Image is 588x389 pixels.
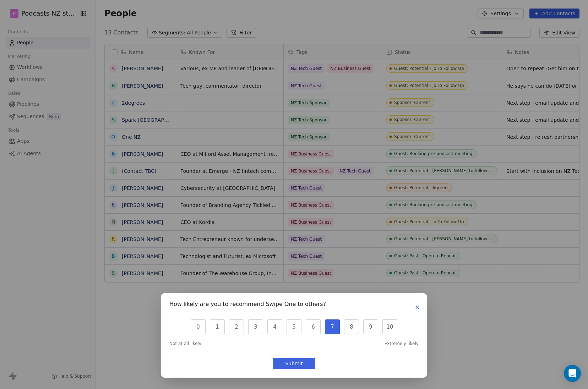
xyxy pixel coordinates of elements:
[169,302,326,309] h1: How likely are you to recommend Swipe One to others?
[210,319,225,334] button: 1
[363,319,378,334] button: 9
[325,319,340,334] button: 7
[287,319,301,334] button: 5
[229,319,244,334] button: 2
[344,319,359,334] button: 8
[191,319,206,334] button: 0
[382,319,397,334] button: 10
[267,319,282,334] button: 4
[169,341,201,346] span: Not at all likely
[248,319,263,334] button: 3
[306,319,321,334] button: 6
[385,341,419,346] span: Extremely likely
[273,358,315,369] button: Submit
